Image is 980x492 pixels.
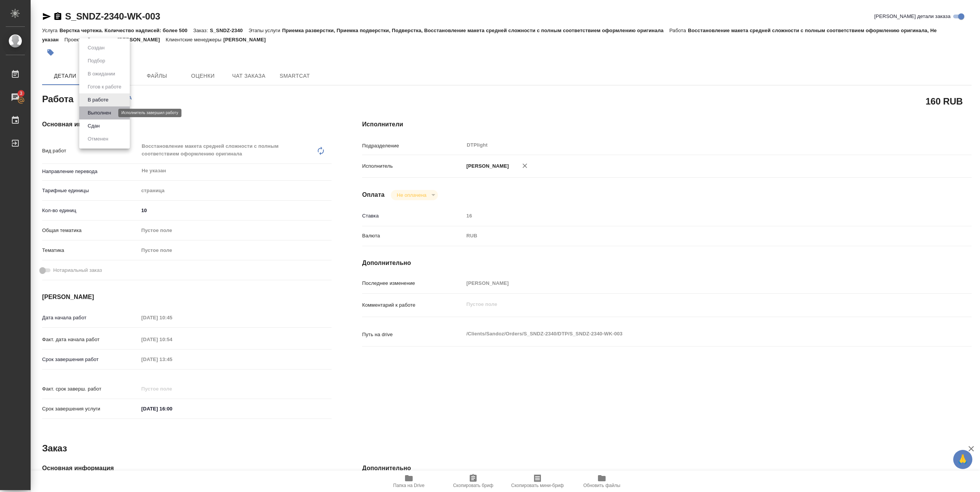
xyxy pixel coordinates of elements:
[85,44,107,52] button: Создан
[85,109,113,117] button: Выполнен
[85,57,108,65] button: Подбор
[85,122,102,130] button: Сдан
[85,96,111,104] button: В работе
[85,70,118,78] button: В ожидании
[85,135,111,143] button: Отменен
[85,83,124,91] button: Готов к работе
